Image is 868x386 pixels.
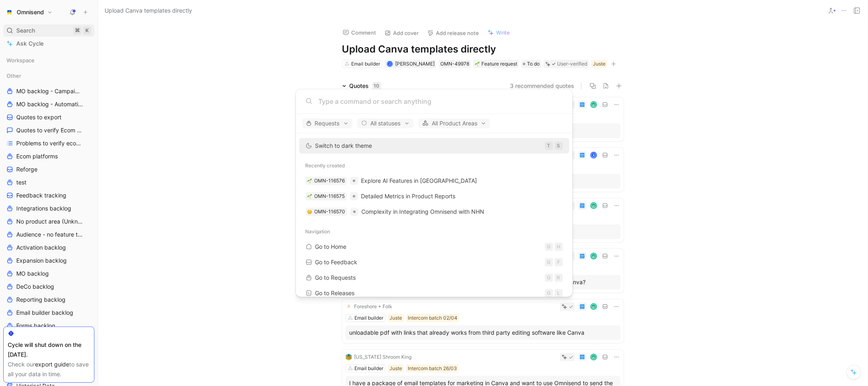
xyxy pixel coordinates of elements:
[315,274,356,281] span: Go to Requests
[555,258,563,266] div: F
[299,173,569,189] a: 🌱OMN-116576Explore AI Features in [GEOGRAPHIC_DATA]
[307,178,312,183] img: 🌱
[361,118,410,128] span: All statuses
[299,189,569,204] a: 🌱OMN-116575Detailed Metrics in Product Reports
[296,158,573,173] div: Recently created
[545,274,553,282] div: G
[361,177,477,184] span: Explore AI Features in [GEOGRAPHIC_DATA]
[555,243,563,251] div: H
[361,193,456,200] span: Detailed Metrics in Product Reports
[362,208,485,215] span: Complexity in Integrating Omnisend with NHN
[555,142,563,150] div: S
[545,258,553,266] div: G
[422,118,486,128] span: All Product Areas
[306,118,349,128] span: Requests
[315,142,372,149] span: Switch to dark theme
[302,118,352,128] button: Requests
[299,254,569,270] a: Go to FeedbackGF
[418,118,490,128] button: All Product Areas
[315,192,345,200] div: OMN-116575
[545,243,553,251] div: G
[545,289,553,297] div: G
[296,224,573,239] div: Navigation
[357,118,413,128] button: All statuses
[307,194,312,199] img: 🌱
[299,285,569,301] a: Go to ReleasesGL
[299,239,569,254] a: Go to HomeGH
[555,274,563,282] div: R
[299,270,569,285] a: Go to RequestsGR
[315,243,347,250] span: Go to Home
[315,208,345,216] div: OMN-116570
[545,142,553,150] div: T
[315,259,358,265] span: Go to Feedback
[315,289,355,296] span: Go to Releases
[319,96,563,106] input: Type a command or search anything
[307,209,312,214] img: 🤔
[315,177,345,185] div: OMN-116576
[555,289,563,297] div: L
[299,138,569,154] button: Switch to dark themeTS
[299,204,569,219] a: 🤔OMN-116570Complexity in Integrating Omnisend with NHN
